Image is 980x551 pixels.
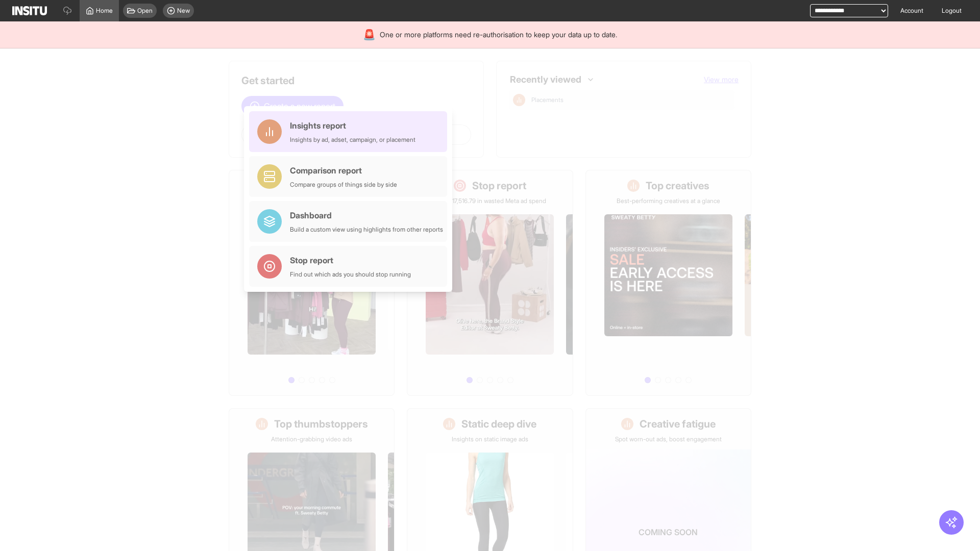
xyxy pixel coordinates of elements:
[290,270,411,279] div: Find out which ads you should stop running
[290,226,443,234] div: Build a custom view using highlights from other reports
[363,28,376,42] div: 🚨
[137,7,153,15] span: Open
[12,6,47,15] img: Logo
[290,136,415,144] div: Insights by ad, adset, campaign, or placement
[380,30,617,40] span: One or more platforms need re-authorisation to keep your data up to date.
[96,7,113,15] span: Home
[290,181,397,189] div: Compare groups of things side by side
[290,209,443,221] div: Dashboard
[177,7,190,15] span: New
[290,254,411,266] div: Stop report
[290,164,397,177] div: Comparison report
[290,119,415,132] div: Insights report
